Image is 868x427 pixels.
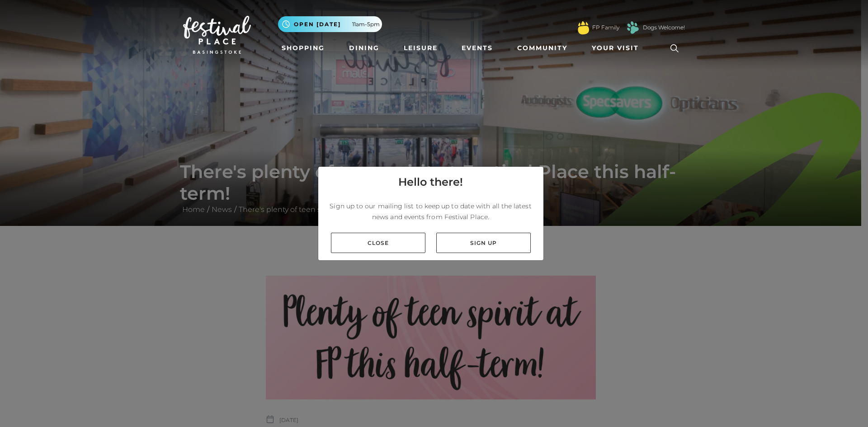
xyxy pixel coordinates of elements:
[643,23,685,32] a: Dogs Welcome!
[278,16,382,32] button: Open [DATE] 11am-5pm
[345,40,383,56] a: Dining
[400,40,441,56] a: Leisure
[325,201,536,222] p: Sign up to our mailing list to keep up to date with all the latest news and events from Festival ...
[331,233,425,253] a: Close
[183,16,251,54] img: Festival Place Logo
[588,40,647,56] a: Your Visit
[514,40,571,56] a: Community
[592,43,639,53] span: Your Visit
[458,40,496,56] a: Events
[294,20,341,28] span: Open [DATE]
[352,20,380,28] span: 11am-5pm
[436,233,531,253] a: Sign up
[278,40,328,56] a: Shopping
[398,174,463,190] h4: Hello there!
[592,23,619,32] a: FP Family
